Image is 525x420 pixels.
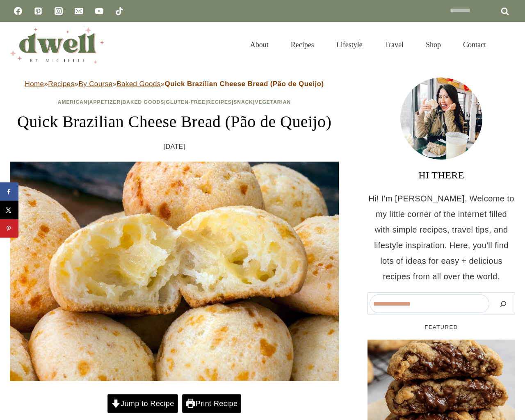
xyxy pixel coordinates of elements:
a: Print Recipe [182,394,241,413]
button: Search [493,294,513,313]
a: Shop [415,30,452,59]
a: About [239,30,280,59]
a: Gluten-Free [166,99,205,105]
a: Travel [374,30,415,59]
a: American [58,99,88,105]
strong: Quick Brazilian Cheese Bread (Pão de Queijo) [165,80,324,88]
a: Contact [452,30,497,59]
p: Hi! I'm [PERSON_NAME]. Welcome to my little corner of the internet filled with simple recipes, tr... [367,191,515,284]
a: Pinterest [30,3,46,19]
h5: FEATURED [367,323,515,331]
a: Baked Goods [116,80,160,88]
a: By Course [78,80,112,88]
a: TikTok [111,3,128,19]
h1: Quick Brazilian Cheese Bread (Pão de Queijo) [10,110,339,134]
img: Brazilian Cheese Bread Pao de Quiejo [10,162,339,381]
a: Jump to Recipe [107,394,178,413]
a: Snack [233,99,253,105]
a: Recipes [280,30,325,59]
a: Home [25,80,44,88]
a: Instagram [50,3,67,19]
nav: Primary Navigation [239,30,497,59]
a: Recipes [207,99,232,105]
span: » » » » [25,80,324,88]
a: Facebook [10,3,26,19]
span: | | | | | | [58,99,291,105]
a: Email [71,3,87,19]
a: Appetizer [89,99,121,105]
a: Lifestyle [325,30,374,59]
time: [DATE] [164,141,185,153]
a: Vegetarian [255,99,291,105]
a: Recipes [48,80,74,88]
button: View Search Form [501,38,515,52]
img: DWELL by michelle [10,26,104,64]
h3: HI THERE [367,168,515,183]
a: Baked Goods [123,99,164,105]
a: YouTube [91,3,107,19]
